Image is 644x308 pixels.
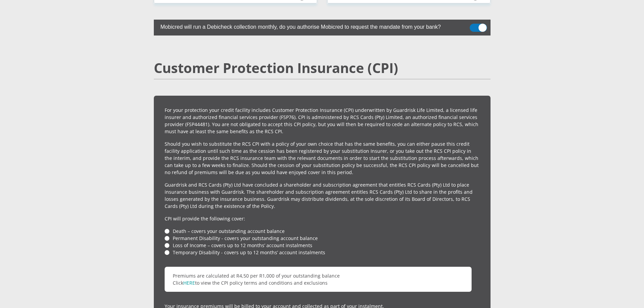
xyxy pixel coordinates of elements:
li: Loss of Income – covers up to 12 months’ account instalments [165,242,480,249]
p: Guardrisk and RCS Cards (Pty) Ltd have concluded a shareholder and subscription agreement that en... [165,181,480,210]
li: Permanent Disability - covers your outstanding account balance [165,235,480,242]
p: Premiums are calculated at R4,50 per R1,000 of your outstanding balance Click to view the CPI pol... [165,267,472,292]
h2: Customer Protection Insurance (CPI) [154,60,491,76]
p: For your protection your credit facility includes Customer Protection Insurance (CPI) underwritte... [165,106,480,135]
li: Temporary Disability - covers up to 12 months’ account instalments [165,249,480,256]
label: Mobicred will run a Debicheck collection monthly, do you authorise Mobicred to request the mandat... [154,20,457,33]
a: HERE [183,280,195,286]
p: CPI will provide the following cover: [165,215,480,222]
li: Death – covers your outstanding account balance [165,228,480,235]
p: Should you wish to substitute the RCS CPI with a policy of your own choice that has the same bene... [165,140,480,176]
